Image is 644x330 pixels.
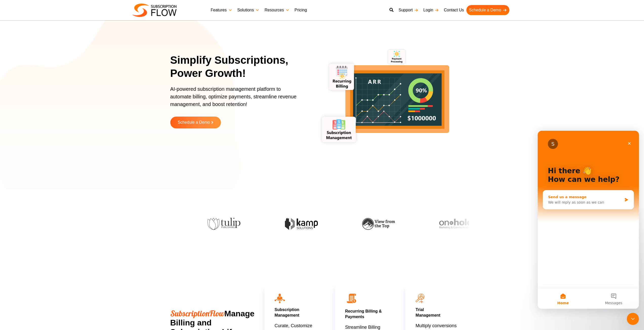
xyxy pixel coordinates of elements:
[396,5,421,15] a: Support
[275,294,285,303] img: icon10
[345,292,358,305] img: 02
[538,131,639,309] iframe: Intercom live chat
[416,307,440,317] a: TrialManagement
[196,218,229,230] img: tulip-publishing
[421,5,441,15] a: Login
[416,294,424,303] img: icon11
[170,117,221,128] a: Schedule a Demo
[627,313,639,325] iframe: Intercom live chat
[235,5,262,15] a: Solutions
[208,5,235,15] a: Features
[262,5,292,15] a: Resources
[275,307,299,317] a: Subscription Management
[132,4,177,17] img: Subscriptionflow
[292,5,309,15] a: Pricing
[351,218,384,230] img: view-from-the-top
[170,54,308,80] h1: Simplify Subscriptions, Power Growth!
[428,219,461,229] img: onhold-marketing
[170,85,302,113] p: AI-powered subscription management platform to automate billing, optimize payments, streamline re...
[466,5,509,15] a: Schedule a Demo
[441,5,466,15] a: Contact Us
[178,120,210,125] span: Schedule a Demo
[345,309,382,319] a: Recurring Billing & Payments
[274,218,306,230] img: kamp-solution
[170,308,224,318] span: SubscriptionFlow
